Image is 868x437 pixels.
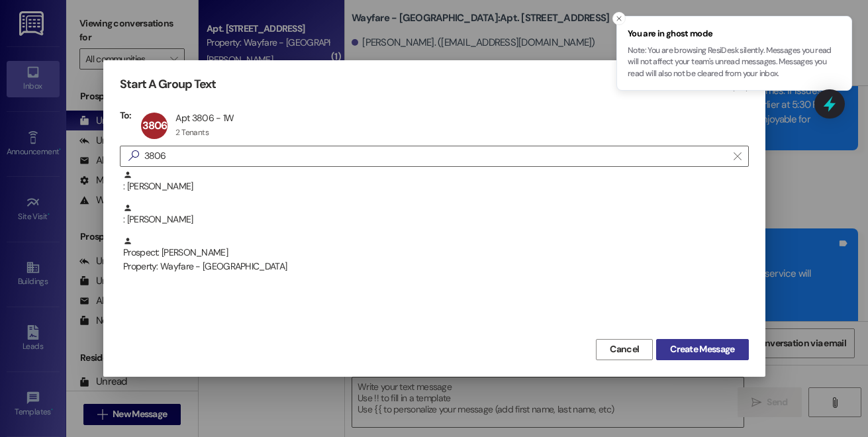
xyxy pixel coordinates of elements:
button: Clear text [727,146,748,166]
h3: Start A Group Text [120,77,217,92]
div: Prospect: [PERSON_NAME]Property: Wayfare - [GEOGRAPHIC_DATA] [120,236,749,269]
p: Note: You are browsing ResiDesk silently. Messages you read will not affect your team's unread me... [628,45,841,80]
input: Search for any contact or apartment [144,147,727,166]
i:  [123,149,144,163]
div: : [PERSON_NAME] [123,203,749,226]
span: Create Message [670,342,734,356]
button: Close toast [612,12,626,25]
button: Cancel [596,339,653,360]
i:  [731,77,749,91]
div: Prospect: [PERSON_NAME] [123,236,749,274]
div: Apt 3806 - 1W [175,112,234,124]
h3: To: [120,109,132,121]
div: : [PERSON_NAME] [120,203,749,236]
button: Create Message [656,339,748,360]
span: You are in ghost mode [628,27,841,40]
div: Property: Wayfare - [GEOGRAPHIC_DATA] [123,260,749,273]
div: 2 Tenants [175,127,209,138]
div: : [PERSON_NAME] [123,170,749,193]
span: 3806 [142,119,168,132]
div: : [PERSON_NAME] [120,170,749,203]
span: Cancel [610,342,639,356]
i:  [734,151,741,162]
